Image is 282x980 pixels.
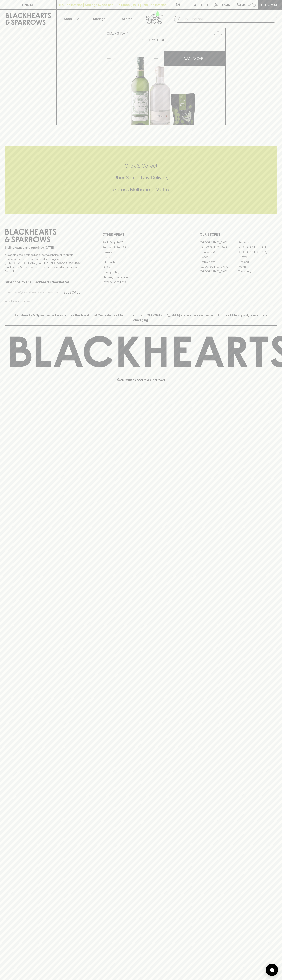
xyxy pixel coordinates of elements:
[5,146,277,214] div: Call to action block
[22,2,34,7] p: FIND US
[102,270,180,275] a: Privacy Policy
[200,232,277,237] p: OUR STORES
[200,264,238,269] a: [GEOGRAPHIC_DATA]
[102,240,180,245] a: Bottle Drop FAQ's
[5,174,277,181] h5: Uber Same-Day Delivery
[64,16,72,21] p: Shop
[164,51,226,66] button: ADD TO CART
[5,246,82,250] p: Sibling owned and run since [DATE]
[238,264,277,269] a: Prahran
[102,250,180,255] a: Careers
[122,16,132,21] p: Stores
[8,313,274,322] p: Blackhearts & Sparrows acknowledges the traditional Custodians of land throughout [GEOGRAPHIC_DAT...
[102,255,180,260] a: Contact Us
[140,38,166,42] button: Add to wishlist
[5,280,82,285] p: Subscribe to The Blackhearts Newsletter
[238,254,277,259] a: Fitzroy
[200,269,238,274] a: [GEOGRAPHIC_DATA]
[212,29,224,40] button: Add to wishlist
[92,16,105,21] p: Tastings
[102,275,180,279] a: Shipping Information
[270,968,274,972] img: bubble-icon
[184,56,205,61] p: ADD TO CART
[200,240,238,245] a: [GEOGRAPHIC_DATA]
[57,10,85,28] button: Shop
[85,10,113,28] a: Tastings
[238,259,277,264] a: Geelong
[102,260,180,265] a: Gift Cards
[220,2,230,7] p: Login
[184,16,274,22] input: Try "Pinot noir"
[200,259,238,264] a: Fitzroy North
[200,245,238,250] a: [GEOGRAPHIC_DATA]
[117,32,126,35] a: SHOP
[8,289,62,296] input: e.g. jane@blackheartsandsparrows.com.au
[5,253,82,273] p: It is against the law to sell or supply alcohol to, or to obtain alcohol on behalf of a person un...
[237,2,246,7] p: $0.00
[200,250,238,254] a: Brunswick West
[5,299,82,303] p: We will never spam you
[194,2,209,7] p: Wishlist
[238,250,277,254] a: [GEOGRAPHIC_DATA]
[62,288,82,297] button: SUBSCRIBE
[63,290,80,295] p: SUBSCRIBE
[238,269,277,274] a: Thornbury
[102,280,180,285] a: Terms & Conditions
[238,245,277,250] a: [GEOGRAPHIC_DATA]
[105,32,114,35] a: HOME
[5,186,277,193] h5: Across Melbourne Metro
[253,4,255,6] p: 0
[200,254,238,259] a: Elwood
[44,261,81,265] strong: Liquor License #32064953
[113,10,141,28] a: Stores
[102,265,180,270] a: FAQ's
[102,232,180,237] p: OTHER AREAS
[101,41,225,125] img: 32076.png
[5,163,277,169] h5: Click & Collect
[102,245,180,250] a: Business & Bulk Gifting
[238,240,277,245] a: Braddon
[261,2,279,7] p: Checkout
